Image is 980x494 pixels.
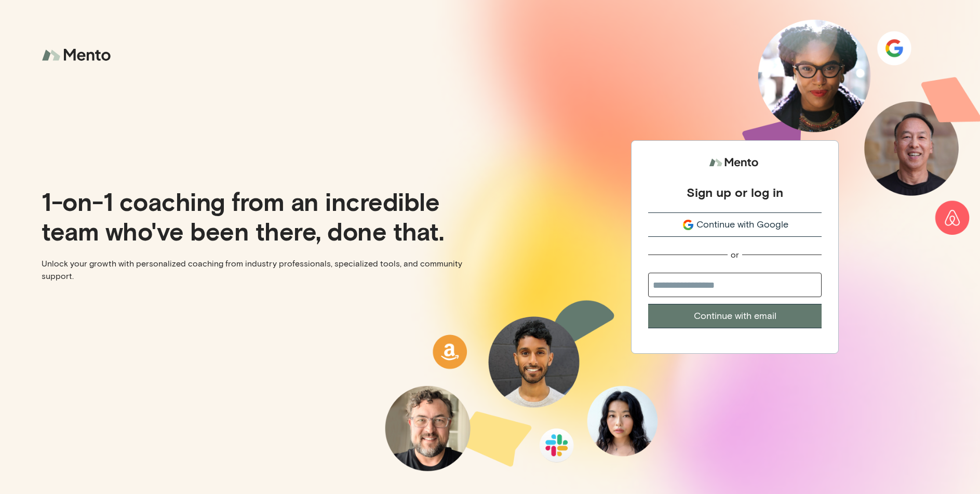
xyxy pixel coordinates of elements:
div: or [731,249,739,260]
button: Continue with email [648,304,822,328]
p: 1-on-1 coaching from an incredible team who've been there, done that. [42,186,482,245]
p: Unlock your growth with personalized coaching from industry professionals, specialized tools, and... [42,258,482,283]
img: logo [42,42,114,69]
span: Continue with Google [696,218,788,232]
button: Continue with Google [648,212,822,237]
div: Sign up or log in [687,184,783,200]
img: logo.svg [709,153,761,172]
